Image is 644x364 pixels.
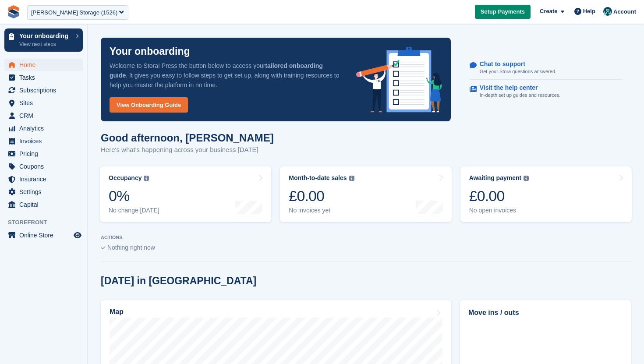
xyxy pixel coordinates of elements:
[349,176,354,181] img: icon-info-grey-7440780725fd019a000dd9b08b2336e03edf1995a4989e88bcd33f0948082b44.svg
[8,218,87,227] span: Storefront
[109,207,159,214] div: No change [DATE]
[4,160,83,173] a: menu
[7,5,20,18] img: stora-icon-8386f47178a22dfd0bd8f6a31ec36ba5ce8667c1dd55bd0f319d3a0aa187defe.svg
[100,166,271,222] a: Occupancy 0% No change [DATE]
[19,110,72,122] span: CRM
[19,40,71,48] p: View next steps
[4,110,83,122] a: menu
[19,135,72,147] span: Invoices
[470,80,623,103] a: Visit the help center In-depth set up guides and resources.
[109,174,142,182] div: Occupancy
[19,71,72,84] span: Tasks
[101,145,274,155] p: Here's what's happening across your business [DATE]
[4,97,83,109] a: menu
[110,97,188,113] a: View Onboarding Guide
[144,176,149,181] img: icon-info-grey-7440780725fd019a000dd9b08b2336e03edf1995a4989e88bcd33f0948082b44.svg
[524,176,529,181] img: icon-info-grey-7440780725fd019a000dd9b08b2336e03edf1995a4989e88bcd33f0948082b44.svg
[356,47,442,113] img: onboarding-info-6c161a55d2c0e0a8cae90662b2fe09162a5109e8cc188191df67fb4f79e88e88.svg
[19,84,72,96] span: Subscriptions
[480,60,549,68] p: Chat to support
[468,307,623,318] h2: Move ins / outs
[19,59,72,71] span: Home
[4,186,83,198] a: menu
[289,207,354,214] div: No invoices yet
[613,7,636,16] span: Account
[280,166,451,222] a: Month-to-date sales £0.00 No invoices yet
[4,71,83,84] a: menu
[583,7,595,16] span: Help
[469,187,529,205] div: £0.00
[101,132,274,144] h1: Good afternoon, [PERSON_NAME]
[475,5,531,19] a: Setup Payments
[19,198,72,211] span: Capital
[19,97,72,109] span: Sites
[480,68,556,75] p: Get your Stora questions answered.
[4,28,83,52] a: Your onboarding View next steps
[4,198,83,211] a: menu
[470,56,623,80] a: Chat to support Get your Stora questions answered.
[19,148,72,160] span: Pricing
[19,173,72,185] span: Insurance
[4,59,83,71] a: menu
[4,148,83,160] a: menu
[107,244,155,251] span: Nothing right now
[19,160,72,173] span: Coupons
[4,122,83,134] a: menu
[19,122,72,134] span: Analytics
[110,308,124,316] h2: Map
[480,92,561,99] p: In-depth set up guides and resources.
[4,135,83,147] a: menu
[289,187,354,205] div: £0.00
[4,173,83,185] a: menu
[603,7,612,16] img: Jennifer Ofodile
[110,46,190,57] p: Your onboarding
[289,174,347,182] div: Month-to-date sales
[101,235,631,240] p: ACTIONS
[72,230,83,240] a: Preview store
[480,84,554,92] p: Visit the help center
[469,174,522,182] div: Awaiting payment
[19,229,72,241] span: Online Store
[19,33,71,39] p: Your onboarding
[101,246,106,250] img: blank_slate_check_icon-ba018cac091ee9be17c0a81a6c232d5eb81de652e7a59be601be346b1b6ddf79.svg
[469,207,529,214] div: No open invoices
[19,186,72,198] span: Settings
[4,84,83,96] a: menu
[101,275,256,287] h2: [DATE] in [GEOGRAPHIC_DATA]
[4,229,83,241] a: menu
[481,7,525,16] span: Setup Payments
[31,8,117,17] div: [PERSON_NAME] Storage (1526)
[460,166,632,222] a: Awaiting payment £0.00 No open invoices
[109,187,159,205] div: 0%
[540,7,557,16] span: Create
[110,61,342,90] p: Welcome to Stora! Press the button below to access your . It gives you easy to follow steps to ge...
